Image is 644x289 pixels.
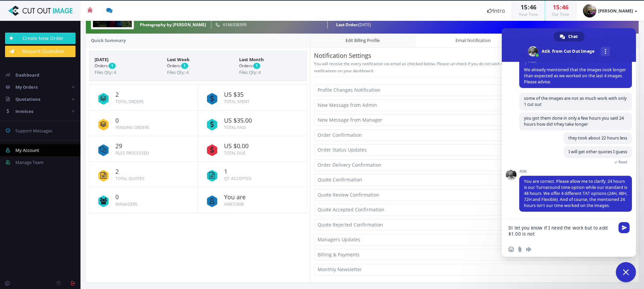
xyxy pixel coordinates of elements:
[224,99,250,105] small: Total Spent
[15,147,39,153] span: My Account
[508,247,514,252] span: Insert an emoji
[109,63,116,69] span: 1
[598,8,633,14] strong: [PERSON_NAME]
[203,136,302,161] a: US $0.00 Total Due
[167,69,189,75] span: Files Qty: 4
[95,85,193,110] a: 2 Total Orders
[253,63,260,69] span: 1
[216,21,321,29] small: 6166338399
[91,37,126,43] strong: Quick Summary
[554,32,584,42] a: Chat
[115,201,138,207] small: Managers
[15,159,44,165] span: Manage Team
[239,69,261,75] span: Files Qty: 4
[318,266,475,273] div: Monthly Newsletter
[95,111,193,136] a: 0 Pending Orders
[115,91,193,98] span: 2
[15,72,39,78] span: Dashboard
[15,108,33,114] span: Invoices
[115,99,144,105] small: Total Orders
[15,128,52,134] span: Support Messages
[95,187,193,212] a: 0 Managers
[95,162,193,187] a: 2 Total Quotes
[519,169,632,174] span: Atik
[318,191,475,199] div: Quote Review Confirmation
[526,247,531,252] span: Audio message
[203,187,302,212] a: You are Awesome
[115,150,149,156] small: Files Processed
[619,222,630,233] span: Send
[318,161,475,169] div: Order Delivery Confirmation
[508,219,616,242] textarea: Compose your message...
[619,160,627,164] span: Read
[95,56,157,63] span: [DATE]
[310,33,415,48] a: Edit Billing Profile
[524,115,624,127] span: you got them done in only a few hours you said 24 hours how did trhey take longer
[181,63,188,69] span: 1
[318,131,475,139] div: Order Confirmation
[318,176,475,183] div: Quote Confirmation
[115,194,193,201] span: 0
[616,262,636,282] a: Close chat
[140,21,206,29] span: Photography by [PERSON_NAME]
[333,21,386,29] small: [DATE]
[15,84,38,90] span: My Orders
[562,3,569,11] span: 46
[224,176,252,181] small: QT. Accepted
[415,33,531,48] a: Email Notification
[115,143,193,150] span: 29
[239,56,302,63] span: Last Month
[224,150,246,156] small: Total Due
[224,125,246,130] small: Total Paid
[203,85,302,110] a: US $35 Total Spent
[167,56,229,63] span: Last Week
[521,3,527,11] span: 15
[559,3,562,11] span: :
[318,86,475,94] div: Profile Changes Notification
[239,63,302,69] small: Orders:
[576,1,644,21] a: [PERSON_NAME]
[318,221,475,229] div: Quote Rejected Confirmation
[318,101,475,109] div: New Message from Admin
[552,11,569,17] small: Our Time
[583,4,596,17] img: 8f1b9c57a3b45661e0c95c547e346019
[314,51,635,60] p: Notification Settings
[224,117,302,124] span: US $35.00
[318,146,475,154] div: Order Status Updates
[203,111,302,136] a: US $35.00 Total Paid
[115,176,145,181] small: Total Quotes
[318,251,475,258] div: Billing & Payments
[224,91,302,98] span: US $35
[314,61,622,73] small: You will receive the every notificaiton via email as checked below. Please un-check if you do not...
[95,63,157,69] small: Orders:
[224,194,302,201] span: You are
[5,46,75,57] a: Request Quotation
[568,32,578,42] span: Chat
[115,117,193,124] span: 0
[530,3,536,11] span: 46
[203,162,302,187] a: 1 QT. Accepted
[318,206,475,213] div: Quote Accepted Confirmation
[5,33,75,44] a: Create New Order
[517,247,523,252] span: Send a file
[569,149,627,155] span: I will get other quotes I guess
[481,1,512,21] a: Intro
[527,3,530,11] span: :
[336,22,358,28] strong: Last Order:
[224,143,302,150] span: US $0.00
[15,96,40,102] span: Quotations
[524,95,627,107] span: some of the images are not as much work with only 1 cut out
[115,168,193,175] span: 2
[95,136,193,161] a: 29 Files Processed
[519,11,538,17] small: Your Time
[553,3,559,11] span: 15
[318,236,475,243] div: Managers Updates
[568,135,627,141] span: they took about 22 hours less
[5,6,75,16] img: Cut Out Image
[95,69,116,75] span: Files Qty: 4
[224,201,244,207] small: Awesome
[318,116,475,124] div: New Message from Manager
[224,168,302,175] span: 1
[115,125,150,130] small: Pending Orders
[524,178,627,208] span: You are correct. Please allow me to clarify. 24 hours is our Turnaround time option while our sta...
